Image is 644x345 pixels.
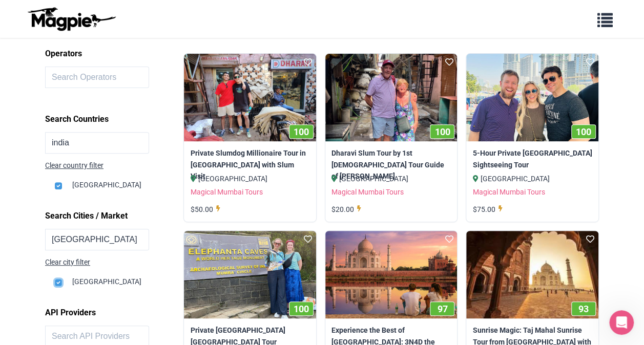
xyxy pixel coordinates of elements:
[190,204,223,215] div: $50.00
[190,188,262,196] a: Magical Mumbai Tours
[25,7,117,31] img: logo-ab69f6fb50320c5b225c76a69d11143b.png
[45,67,149,88] input: Search Operators
[45,160,103,171] div: Clear country filter
[325,231,457,319] a: 97
[55,268,176,287] div: [GEOGRAPHIC_DATA]
[466,231,598,319] img: Sunrise Magic: Taj Mahal Sunrise Tour from Delhi with Guide image
[472,147,592,170] a: 5-Hour Private [GEOGRAPHIC_DATA] Sightseeing Tour
[576,126,591,137] span: 100
[55,171,176,190] div: [GEOGRAPHIC_DATA]
[472,173,592,184] div: [GEOGRAPHIC_DATA]
[45,304,183,321] h2: API Providers
[609,310,634,335] iframe: Intercom live chat
[325,54,457,142] img: Dharavi Slum Tour by 1st Female Tour Guide of Dharavi Slum image
[45,132,149,154] input: Search Country
[331,188,404,196] a: Magical Mumbai Tours
[434,126,450,137] span: 100
[331,147,451,182] a: Dharavi Slum Tour by 1st [DEMOGRAPHIC_DATA] Tour Guide of [PERSON_NAME]
[466,231,598,319] a: 93
[184,54,316,142] a: 100
[472,188,545,196] a: Magical Mumbai Tours
[466,54,598,142] img: 5-Hour Private Mumbai Sightseeing Tour image
[190,147,309,182] a: Private Slumdog Millionaire Tour in [GEOGRAPHIC_DATA] with Slum Visit
[45,229,149,250] input: Search City / Region
[190,173,309,184] div: [GEOGRAPHIC_DATA]
[184,231,316,319] img: Private Elephanta Caves Mumbai Tour image
[331,204,364,215] div: $20.00
[45,111,183,128] h2: Search Countries
[472,204,505,215] div: $75.00
[325,54,457,142] a: 100
[45,45,183,62] h2: Operators
[466,54,598,142] a: 100
[184,231,316,319] a: 100
[294,126,309,137] span: 100
[45,207,183,225] h2: Search Cities / Market
[578,304,589,314] span: 93
[45,256,90,268] div: Clear city filter
[437,304,447,314] span: 97
[331,173,451,184] div: [GEOGRAPHIC_DATA]
[325,231,457,319] img: Experience the Best of India: 3N4D the Golden Triangle Tour image
[294,304,309,314] span: 100
[184,54,316,142] img: Private Slumdog Millionaire Tour in Dharavi with Slum Visit image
